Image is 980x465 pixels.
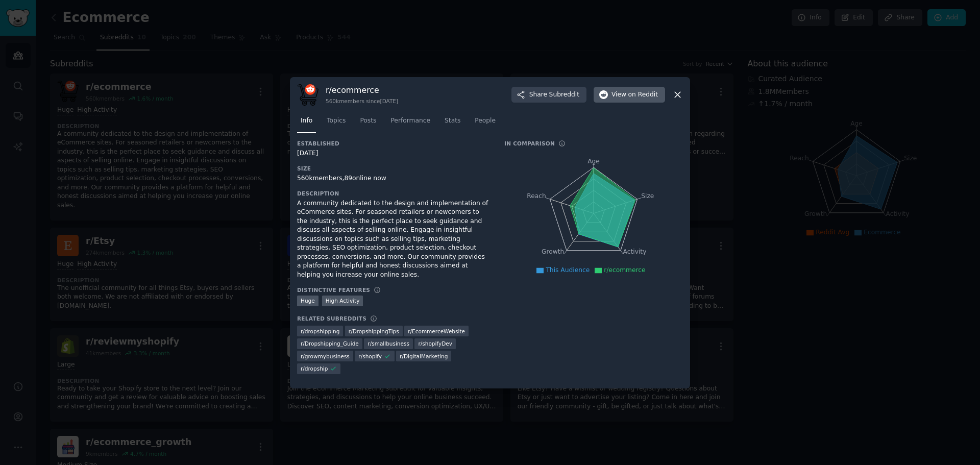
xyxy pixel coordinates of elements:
[326,97,398,105] div: 560k members since [DATE]
[349,328,399,335] span: r/ DropshippingTips
[611,90,658,100] span: View
[504,140,555,147] h3: In Comparison
[301,353,350,360] span: r/ growmybusiness
[418,340,452,347] span: r/ shopifyDev
[604,266,645,274] span: r/ecommerce
[297,199,490,280] div: A community dedicated to the design and implementation of eCommerce sites. For seasoned retailers...
[628,90,658,100] span: on Reddit
[297,84,318,106] img: ecommerce
[549,90,579,100] span: Subreddit
[297,140,490,147] h3: Established
[475,116,496,126] span: People
[542,248,564,255] tspan: Growth
[529,90,579,100] span: Share
[297,296,318,306] div: Huge
[297,190,490,197] h3: Description
[327,116,346,126] span: Topics
[445,116,460,126] span: Stats
[301,365,328,372] span: r/ dropship
[297,174,490,183] div: 560k members, 89 online now
[358,353,382,360] span: r/ shopify
[511,87,586,103] button: ShareSubreddit
[587,158,600,165] tspan: Age
[367,340,409,347] span: r/ smallbusiness
[301,328,339,335] span: r/ dropshipping
[301,340,359,347] span: r/ Dropshipping_Guide
[400,353,448,360] span: r/ DigitalMarketing
[623,248,647,255] tspan: Activity
[408,328,465,335] span: r/ EcommerceWebsite
[546,266,590,274] span: This Audience
[322,296,363,306] div: High Activity
[323,113,349,134] a: Topics
[471,113,499,134] a: People
[390,116,430,126] span: Performance
[326,85,398,95] h3: r/ ecommerce
[360,116,376,126] span: Posts
[387,113,434,134] a: Performance
[641,192,654,199] tspan: Size
[594,87,665,103] button: Viewon Reddit
[356,113,380,134] a: Posts
[527,192,546,199] tspan: Reach
[301,116,312,126] span: Info
[297,286,370,293] h3: Distinctive Features
[297,149,490,158] div: [DATE]
[297,113,316,134] a: Info
[297,165,490,172] h3: Size
[441,113,464,134] a: Stats
[297,315,366,322] h3: Related Subreddits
